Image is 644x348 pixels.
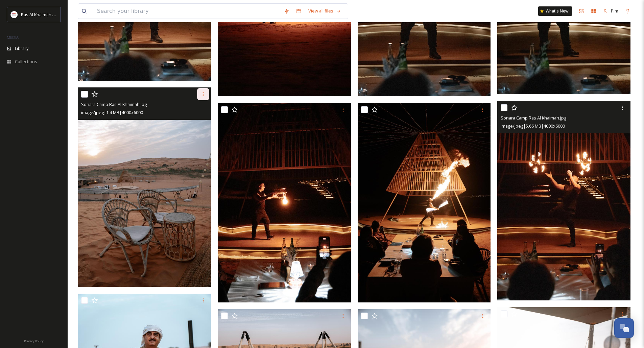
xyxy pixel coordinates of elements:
span: Ras Al Khaimah Tourism Development Authority [21,11,117,18]
span: Library [15,45,28,52]
img: Sonara Camp Ras Al Khaimah.jpg [78,87,211,287]
a: Privacy Policy [24,337,44,345]
span: image/jpeg | 1.4 MB | 4000 x 6000 [81,109,143,115]
span: image/jpeg | 5.66 MB | 4000 x 6000 [501,123,565,129]
input: Search your library [94,4,281,19]
span: Sonara Camp Ras Al Khaimah.jpg [501,115,566,121]
span: Sonara Camp Ras Al Khaimah.jpg [81,101,147,107]
img: Sonara Camp Ras Al Khaimah.jpg [497,101,630,300]
span: MEDIA [7,35,19,40]
a: View all files [305,4,344,18]
span: Privacy Policy [24,339,44,343]
span: Pim [611,8,618,14]
img: Sonara Camp Ras Al Khaimah.jpg [358,103,491,302]
img: Sonara Camp Ras Al Khaimah.jpg [218,103,351,302]
img: Logo_RAKTDA_RGB-01.png [11,11,18,18]
span: Collections [15,58,37,65]
button: Open Chat [614,318,634,338]
a: What's New [538,6,572,16]
a: Pim [600,4,622,18]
